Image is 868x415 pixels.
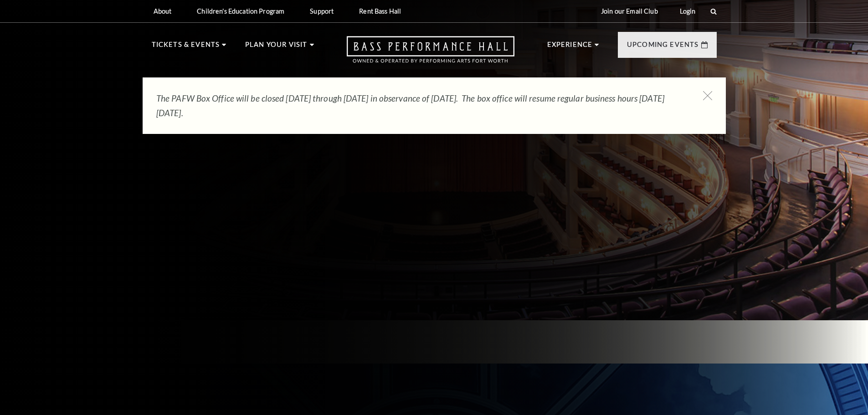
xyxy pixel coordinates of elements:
p: Plan Your Visit [245,39,308,56]
p: Support [310,7,334,15]
p: Rent Bass Hall [359,7,401,15]
p: Upcoming Events [627,39,699,56]
p: Children's Education Program [197,7,284,15]
p: About [154,7,172,15]
p: Tickets & Events [152,39,220,56]
em: The PAFW Box Office will be closed [DATE] through [DATE] in observance of [DATE]. The box office ... [156,93,664,118]
p: Experience [547,39,593,56]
